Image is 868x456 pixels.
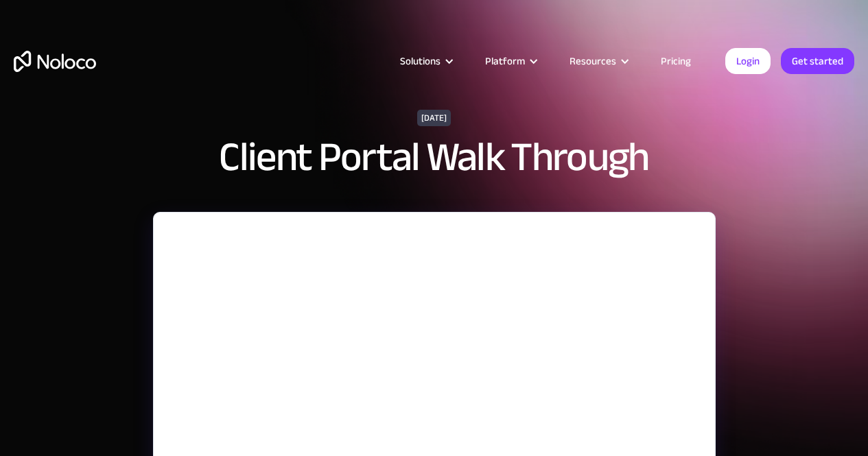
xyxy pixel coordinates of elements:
[468,52,552,70] div: Platform
[644,52,708,70] a: Pricing
[570,52,616,70] div: Resources
[14,51,96,72] a: home
[400,52,441,70] div: Solutions
[552,52,644,70] div: Resources
[781,48,854,74] a: Get started
[219,136,648,178] h1: Client Portal Walk Through
[383,52,468,70] div: Solutions
[725,48,771,74] a: Login
[485,52,525,70] div: Platform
